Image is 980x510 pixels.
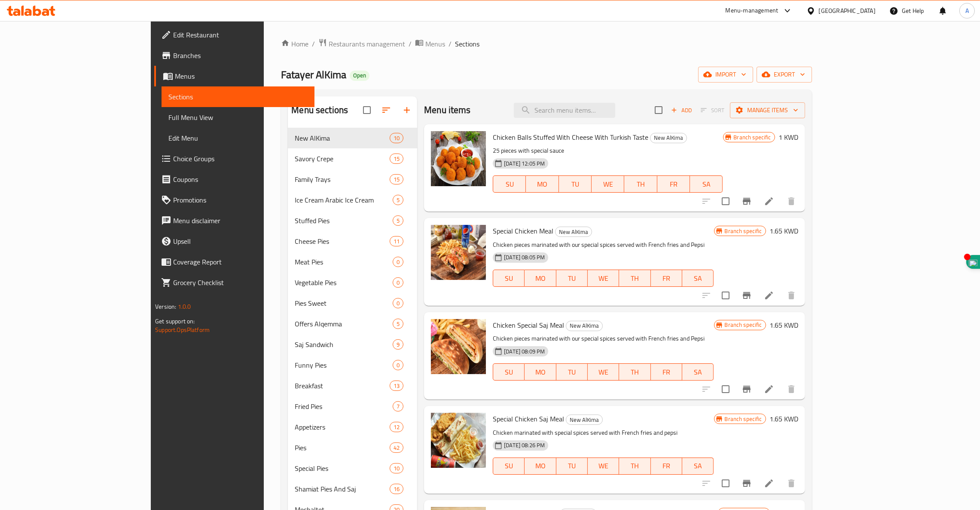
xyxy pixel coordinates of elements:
div: items [393,401,403,412]
button: SU [493,363,525,381]
button: FR [651,363,682,381]
span: Promotions [173,195,308,205]
span: Fried Pies [295,401,393,412]
a: Edit menu item [764,384,774,394]
div: Meat Pies0 [288,252,417,272]
button: Branch-specific-item [736,285,757,306]
div: items [390,154,403,164]
a: Support.OpsPlatform [155,324,210,335]
div: Cheese Pies11 [288,231,417,252]
span: Stuffed Pies [295,215,393,226]
div: Family Trays [295,174,390,184]
button: TU [556,458,588,475]
h2: Menu sections [291,104,348,117]
button: SA [690,175,723,193]
a: Menus [154,66,314,86]
button: MO [525,270,556,287]
div: Ice Cream Arabic Ice Cream5 [288,190,417,210]
span: Chicken Special Saj Meal [493,319,564,332]
span: Upsell [173,236,308,246]
a: Edit menu item [764,290,774,301]
button: FR [657,175,690,193]
span: Sections [455,39,479,49]
div: items [393,257,403,267]
span: 1.0.0 [178,301,191,312]
div: items [390,422,403,432]
h2: Menu items [424,104,471,117]
span: Funny Pies [295,360,393,370]
a: Branches [154,45,314,66]
p: Chicken pieces marinated with our special spices served with French fries and Pepsi [493,333,714,344]
span: FR [654,272,679,285]
div: Appetizers [295,422,390,432]
div: items [390,484,403,494]
div: Saj Sandwich [295,339,393,350]
div: items [393,298,403,308]
span: Breakfast [295,381,390,391]
span: Chicken Balls Stuffed With Cheese With Turkish Taste [493,131,648,144]
span: 5 [393,320,403,328]
div: New AlKima10 [288,128,417,148]
nav: breadcrumb [281,38,812,49]
div: Funny Pies0 [288,355,417,375]
div: Meat Pies [295,257,393,267]
span: export [763,69,805,80]
button: TU [556,363,588,381]
h6: 1.65 KWD [769,225,798,237]
span: [DATE] 08:09 PM [501,347,548,356]
span: 11 [390,237,403,246]
span: Special Chicken Saj Meal [493,412,564,425]
span: SA [686,366,710,378]
button: SA [682,270,714,287]
div: Pies42 [288,437,417,458]
button: TU [556,270,588,287]
span: SA [686,460,710,472]
span: 0 [393,258,403,266]
a: Menus [415,38,445,49]
span: Branch specific [730,133,775,141]
h6: 1.65 KWD [769,319,798,331]
p: 25 pieces with special sauce [493,145,723,156]
span: 0 [393,361,403,369]
div: items [393,215,403,226]
span: Sort sections [376,100,397,120]
div: items [393,360,403,370]
button: delete [781,473,802,494]
span: Ice Cream Arabic Ice Cream [295,195,393,205]
span: 42 [390,444,403,452]
div: New AlKima [295,133,390,143]
span: Vegetable Pies [295,277,393,288]
button: SA [682,363,714,381]
span: TU [560,272,584,285]
span: Edit Menu [168,133,308,143]
span: Savory Crepe [295,154,390,164]
span: Shamiat Pies And Saj [295,484,390,494]
div: Offers Alqemma5 [288,313,417,334]
span: New AlKima [556,227,592,237]
span: Pies [295,442,390,453]
span: Branch specific [721,227,766,235]
div: Open [350,71,369,81]
span: Special Chicken Meal [493,224,553,237]
span: New AlKima [566,415,602,425]
h6: 1 KWD [779,131,798,143]
div: items [390,236,403,246]
a: Coupons [154,169,314,190]
button: Branch-specific-item [736,191,757,212]
span: FR [661,178,687,190]
button: WE [592,175,624,193]
button: MO [525,458,556,475]
button: TH [619,363,650,381]
span: Select all sections [358,101,376,119]
button: export [757,67,812,83]
button: WE [588,270,619,287]
span: Menu disclaimer [173,215,308,226]
span: Pies Sweet [295,298,393,308]
span: Coverage Report [173,257,308,267]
